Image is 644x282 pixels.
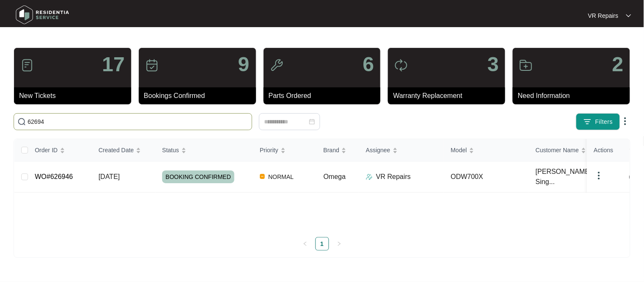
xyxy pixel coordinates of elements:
img: Assigner Icon [366,173,373,180]
img: search-icon [17,117,26,126]
th: Brand [317,139,359,162]
p: 9 [238,54,250,75]
img: dropdown arrow [594,170,604,181]
p: 2 [612,54,624,75]
p: VR Repairs [376,172,411,182]
p: 3 [487,54,499,75]
th: Order ID [28,139,92,162]
img: residentia service logo [13,2,72,28]
span: Model [451,145,467,155]
th: Actions [587,139,630,162]
th: Priority [253,139,317,162]
span: [DATE] [98,173,120,180]
span: right [337,241,342,246]
img: Vercel Logo [260,174,265,179]
p: 17 [102,54,124,75]
li: Next Page [332,237,346,251]
img: icon [145,59,159,72]
img: icon [20,59,34,72]
span: Brand [323,145,339,155]
th: Status [155,139,253,162]
th: Created Date [92,139,155,162]
span: NORMAL [265,172,297,182]
img: filter icon [583,117,592,126]
span: Priority [260,145,278,155]
img: icon [519,59,533,72]
span: Omega [323,173,346,180]
th: Assignee [359,139,444,162]
span: Customer Name [536,145,579,155]
button: right [332,237,346,251]
img: dropdown arrow [626,14,631,18]
img: dropdown arrow [620,116,630,126]
span: BOOKING CONFIRMED [162,170,234,183]
td: ODW700X [444,162,529,193]
th: Customer Name [529,139,614,162]
p: Bookings Confirmed [144,91,256,101]
span: Created Date [98,145,134,155]
span: Filters [595,117,613,126]
li: 1 [315,237,329,251]
p: Need Information [518,91,630,101]
li: Previous Page [298,237,312,251]
span: [PERSON_NAME] Sing... [536,167,603,187]
img: icon [270,59,284,72]
p: Parts Ordered [269,91,381,101]
a: 1 [316,237,329,250]
p: Warranty Replacement [393,91,505,101]
span: left [303,241,308,246]
th: Model [444,139,529,162]
a: WO#626946 [35,173,73,180]
img: icon [394,59,408,72]
button: filter iconFilters [576,113,620,130]
span: Assignee [366,145,391,155]
span: Status [162,145,179,155]
p: VR Repairs [588,11,619,20]
button: left [298,237,312,251]
span: Order ID [35,145,58,155]
p: 6 [363,54,374,75]
p: New Tickets [19,91,131,101]
input: Search by Order Id, Assignee Name, Customer Name, Brand and Model [28,117,248,126]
